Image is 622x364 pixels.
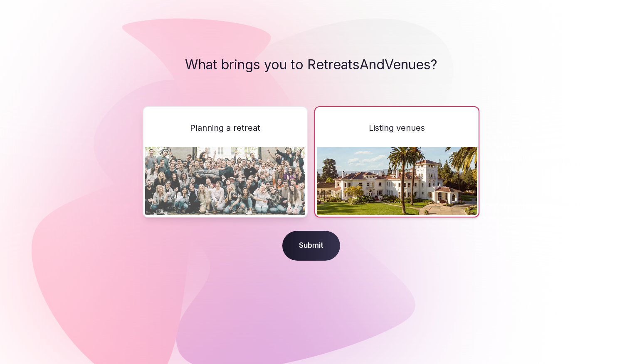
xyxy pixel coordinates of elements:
span: Planning a retreat [190,122,260,134]
img: The CloseCRM company team on retreat [145,147,305,215]
span: Listing venues [369,122,425,134]
h1: What brings you to RetreatsAndVenues? [53,57,569,73]
span: Submit [282,231,340,261]
img: A beautiful venue in the hills with palm trees around [317,147,477,215]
